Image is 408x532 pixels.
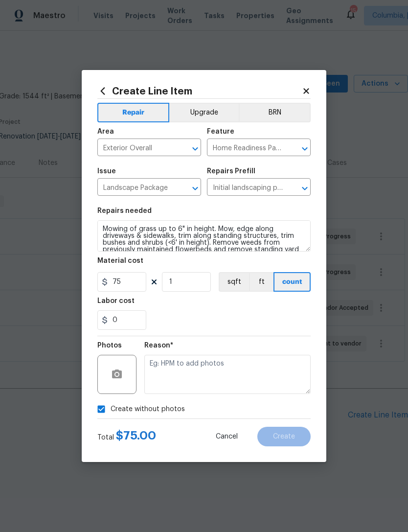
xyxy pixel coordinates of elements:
[97,128,114,135] h5: Area
[97,103,169,122] button: Repair
[257,427,311,446] button: Create
[239,103,311,122] button: BRN
[298,182,312,195] button: Open
[97,168,116,175] h5: Issue
[116,430,156,441] span: $ 75.00
[298,142,312,156] button: Open
[188,182,202,195] button: Open
[97,342,122,349] h5: Photos
[97,431,156,442] div: Total
[169,103,239,122] button: Upgrade
[97,208,152,214] h5: Repairs needed
[97,257,143,264] h5: Material cost
[97,86,302,96] h2: Create Line Item
[273,272,311,292] button: count
[219,272,249,292] button: sqft
[188,142,202,156] button: Open
[207,128,234,135] h5: Feature
[97,298,135,304] h5: Labor cost
[111,404,185,415] span: Create without photos
[273,433,295,440] span: Create
[216,433,238,440] span: Cancel
[249,272,273,292] button: ft
[144,342,173,349] h5: Reason*
[207,168,255,175] h5: Repairs Prefill
[200,427,253,446] button: Cancel
[97,220,311,252] textarea: Mowing of grass up to 6" in height. Mow, edge along driveways & sidewalks, trim along standing st...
